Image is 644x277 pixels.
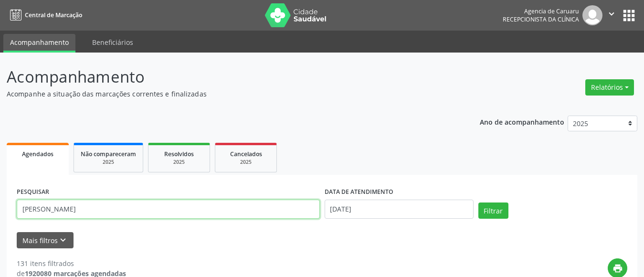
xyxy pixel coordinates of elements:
[585,79,634,96] button: Relatórios
[325,200,474,219] input: Selecione um intervalo
[7,89,448,99] p: Acompanhe a situação das marcações correntes e finalizadas
[612,263,623,274] i: print
[81,150,136,158] span: Não compareceram
[58,235,68,245] i: keyboard_arrow_down
[478,202,508,219] button: Filtrar
[17,232,74,249] button: Mais filtroskeyboard_arrow_down
[325,185,393,200] label: DATA DE ATENDIMENTO
[621,7,637,24] button: apps
[602,5,621,25] button: 
[17,200,320,219] input: Nome, código do beneficiário ou CPF
[606,9,617,19] i: 
[503,15,579,23] span: Recepcionista da clínica
[17,185,49,200] label: PESQUISAR
[582,5,602,25] img: img
[164,150,194,158] span: Resolvidos
[230,150,262,158] span: Cancelados
[85,34,140,51] a: Beneficiários
[17,258,126,268] div: 131 itens filtrados
[3,34,75,53] a: Acompanhamento
[81,159,136,166] div: 2025
[7,7,82,23] a: Central de Marcação
[503,7,579,15] div: Agencia de Caruaru
[155,159,203,166] div: 2025
[22,150,53,158] span: Agendados
[25,11,82,19] span: Central de Marcação
[7,65,448,89] p: Acompanhamento
[480,116,564,128] p: Ano de acompanhamento
[222,159,270,166] div: 2025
